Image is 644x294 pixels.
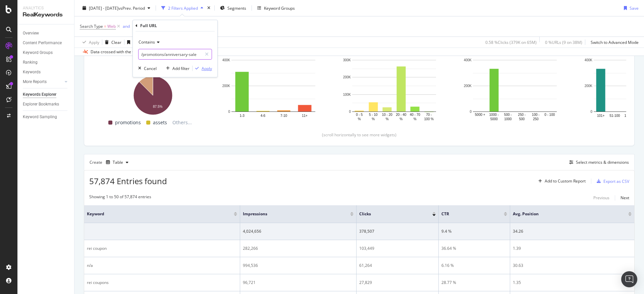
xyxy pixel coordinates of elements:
[217,3,249,13] button: Segments
[302,114,308,118] text: 11+
[221,57,326,122] div: A chart.
[123,23,130,29] button: and
[545,39,582,45] div: 0 % URLs ( 9 on 38M )
[23,40,69,47] a: Content Performance
[123,23,130,29] div: and
[359,245,436,251] div: 103,449
[239,114,245,118] text: 1-3
[359,228,436,234] div: 378,507
[23,40,62,47] div: Content Performance
[206,5,212,11] div: times
[172,66,190,71] div: Add filter
[359,211,422,217] span: Clicks
[585,84,593,88] text: 200K
[113,160,123,164] div: Table
[243,211,340,217] span: Impressions
[87,245,237,251] div: rei coupon
[168,5,198,11] div: 2 Filters Applied
[593,194,609,202] button: Previous
[359,280,436,286] div: 27,829
[280,114,287,118] text: 7-10
[243,245,354,251] div: 282,266
[23,114,69,121] a: Keyword Sampling
[343,93,351,96] text: 100K
[100,73,205,116] svg: A chart.
[23,11,69,19] div: RealKeywords
[470,110,472,114] text: 0
[567,158,629,166] button: Select metrics & dimensions
[23,30,69,37] a: Overview
[533,117,539,121] text: 250
[23,91,56,98] div: Keywords Explorer
[603,178,629,184] div: Export as CSV
[513,211,618,217] span: Avg. Position
[424,117,434,121] text: 100 %
[23,114,57,121] div: Keyword Sampling
[87,263,237,269] div: n/a
[536,176,586,187] button: Add to Custom Report
[410,113,421,117] text: 40 - 70
[441,245,507,251] div: 36.64 %
[92,132,626,138] div: (scroll horizontally to see more widgets)
[349,110,351,114] text: 0
[518,113,526,117] text: 250 -
[464,84,472,88] text: 200K
[343,76,351,79] text: 200K
[23,59,69,66] a: Ranking
[153,119,167,127] span: assets
[356,113,363,117] text: 0 - 5
[80,23,103,29] span: Search Type
[593,195,609,201] div: Previous
[89,175,167,187] span: 57,874 Entries found
[107,22,116,31] span: Web
[369,113,378,117] text: 5 - 10
[159,3,206,13] button: 2 Filters Applied
[342,57,446,122] svg: A chart.
[23,49,69,56] a: Keyword Groups
[441,263,507,269] div: 6.16 %
[597,114,605,118] text: 101+
[441,211,494,217] span: CTR
[115,119,141,127] span: promotions
[489,113,499,117] text: 1000 -
[23,59,38,66] div: Ranking
[153,105,162,109] text: 87.5%
[261,114,266,118] text: 4-6
[585,58,593,62] text: 400K
[485,39,537,45] div: 0.58 % Clicks ( 379K on 65M )
[594,176,629,187] button: Export as CSV
[490,117,498,121] text: 5000
[504,113,512,117] text: 500 -
[255,3,298,13] button: Keyword Groups
[228,110,230,114] text: 0
[513,280,632,286] div: 1.35
[243,228,354,234] div: 4,024,656
[621,195,629,201] div: Next
[202,66,212,71] div: Apply
[102,37,121,48] button: Clear
[609,114,620,118] text: 51-100
[359,263,436,269] div: 61,264
[104,23,106,29] span: =
[23,91,69,98] a: Keywords Explorer
[621,3,639,13] button: Save
[170,119,195,127] span: Others...
[545,179,586,183] div: Add to Custom Report
[624,114,633,118] text: 16-50
[23,49,53,56] div: Keyword Groups
[227,5,246,11] span: Segments
[513,245,632,251] div: 1.39
[23,78,47,85] div: More Reports
[23,69,41,76] div: Keywords
[87,280,237,286] div: rei coupons
[118,5,145,11] span: vs Prev. Period
[103,157,131,168] button: Table
[382,113,393,117] text: 10 - 20
[23,101,59,108] div: Explorer Bookmarks
[396,113,407,117] text: 20 - 40
[144,66,157,71] div: Cancel
[630,5,639,11] div: Save
[621,194,629,202] button: Next
[90,157,131,168] div: Create
[80,3,153,13] button: [DATE] - [DATE]vsPrev. Period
